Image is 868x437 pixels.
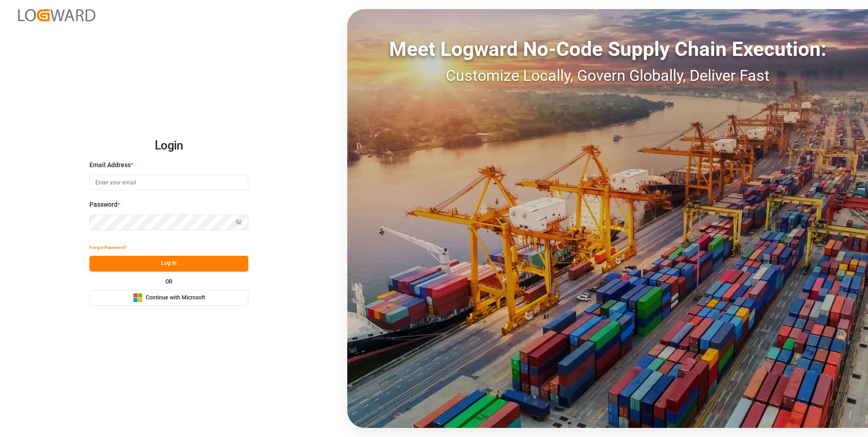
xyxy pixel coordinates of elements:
[165,279,173,284] small: OR
[146,294,205,302] span: Continue with Microsoft
[89,240,127,256] button: Forgot Password?
[89,290,248,306] button: Continue with Microsoft
[89,200,118,209] span: Password
[89,174,248,190] input: Enter your email
[89,160,131,170] span: Email Address
[347,64,868,87] div: Customize Locally, Govern Globally, Deliver Fast
[18,9,95,21] img: Logward_new_orange.png
[347,34,868,64] div: Meet Logward No-Code Supply Chain Execution:
[89,256,248,272] button: Log In
[89,131,248,160] h2: Login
